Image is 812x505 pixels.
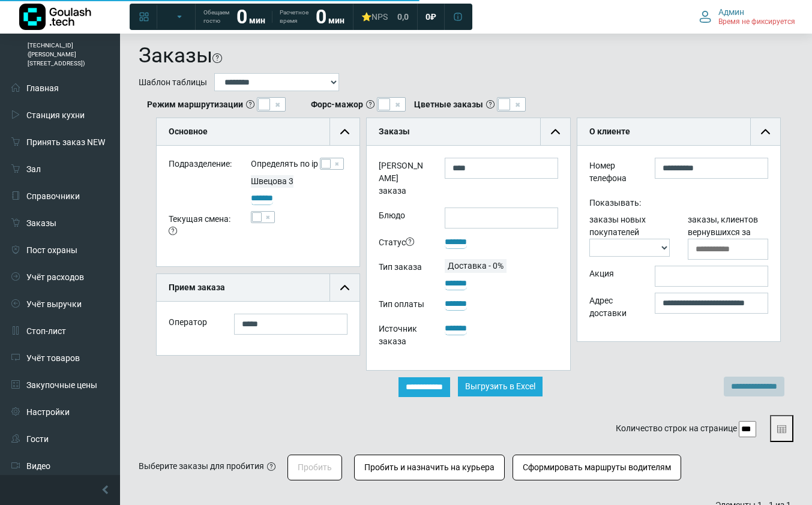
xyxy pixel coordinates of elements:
[370,235,435,253] div: Статус
[370,296,435,315] div: Тип оплаты
[139,76,207,89] label: Шаблон таблицы
[169,127,208,136] b: Основное
[551,127,560,136] img: collapse
[249,16,265,25] span: мин
[679,214,777,260] div: заказы, клиентов вернувшихся за
[580,158,646,189] div: Номер телефона
[160,158,242,175] div: Подразделение:
[458,377,543,396] : Выгрузить в Excel
[580,214,679,260] div: заказы новых покупателей
[692,4,802,29] button: Админ Время не фиксируется
[280,8,308,25] span: Расчетное время
[370,321,435,352] div: Источник заказа
[354,6,416,28] a: ⭐NPS 0,0
[251,158,318,170] label: Определять по ip
[418,6,444,28] a: 0 ₽
[340,127,349,136] img: collapse
[414,98,483,111] b: Цветные заказы
[379,127,410,136] b: Заказы
[616,422,737,435] label: Количество строк на странице
[370,208,435,229] label: Блюдо
[328,16,344,25] span: мин
[311,98,363,111] b: Форс-мажор
[169,282,225,292] b: Прием заказа
[139,43,212,68] h1: Заказы
[513,455,681,480] button: Сформировать маршруты водителям
[580,293,646,324] div: Адрес доставки
[236,5,247,28] strong: 0
[361,11,388,22] div: ⭐
[445,261,507,270] span: Доставка - 0%
[397,11,409,22] span: 0,0
[370,158,435,202] label: [PERSON_NAME] заказа
[580,266,646,287] div: Акция
[251,176,293,186] span: Швецова 3
[371,12,388,22] span: NPS
[287,455,342,480] button: Пробить
[169,316,207,329] label: Оператор
[589,127,630,136] b: О клиенте
[370,259,435,291] div: Тип заказа
[196,6,352,28] a: Обещаем гостю 0 мин Расчетное время 0 мин
[718,7,744,17] span: Админ
[354,455,505,480] button: Пробить и назначить на курьера
[203,8,229,25] span: Обещаем гостю
[426,11,430,22] span: 0
[160,211,242,242] div: Текущая смена:
[316,5,326,28] strong: 0
[340,283,349,292] img: collapse
[430,11,436,22] span: ₽
[761,127,770,136] img: collapse
[580,195,777,214] div: Показывать:
[147,98,243,111] b: Режим маршрутизации
[19,4,91,30] img: Логотип компании Goulash.tech
[139,460,264,473] div: Выберите заказы для пробития
[718,17,795,27] span: Время не фиксируется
